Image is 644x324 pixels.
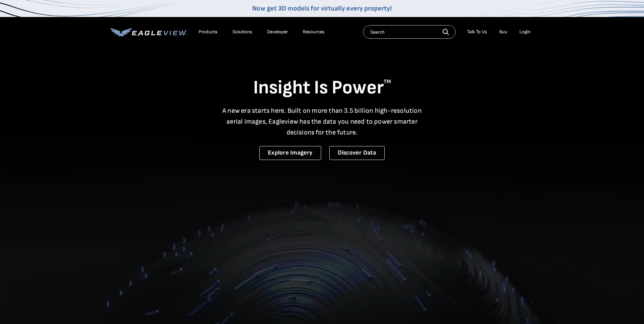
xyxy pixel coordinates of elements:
[267,29,288,35] a: Developer
[384,78,391,85] sup: TM
[467,29,487,35] div: Talk To Us
[233,29,252,35] div: Solutions
[499,29,507,35] a: Buy
[199,29,218,35] div: Products
[259,146,321,160] a: Explore Imagery
[363,25,456,39] input: Search
[519,29,531,35] div: Login
[329,146,385,160] a: Discover Data
[303,29,325,35] div: Resources
[110,76,534,100] h1: Insight Is Power
[218,105,426,138] p: A new era starts here. Built on more than 3.5 billion high-resolution aerial images, Eagleview ha...
[252,4,392,13] a: Now get 3D models for virtually every property!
